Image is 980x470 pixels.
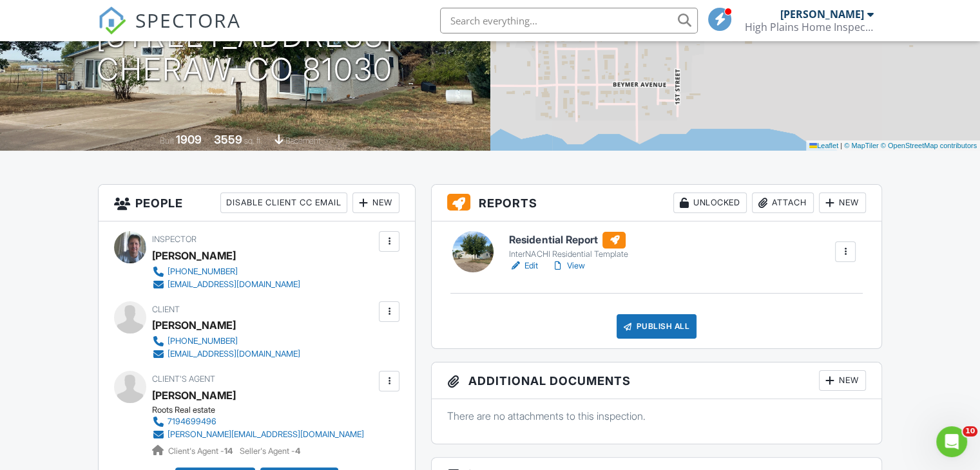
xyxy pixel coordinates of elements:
span: Inspector [152,234,197,244]
span: Client's Agent [152,374,215,384]
div: New [352,193,399,213]
a: [PERSON_NAME][EMAIL_ADDRESS][DOMAIN_NAME] [152,428,364,441]
a: View [551,259,584,272]
img: The Best Home Inspection Software - Spectora [98,6,126,35]
div: 1909 [176,133,202,146]
div: Attach [752,193,814,213]
div: Unlocked [673,193,747,213]
h3: People [99,185,415,221]
a: © MapTiler [844,142,879,149]
h1: [STREET_ADDRESS] Cheraw, CO 81030 [96,19,394,88]
div: [EMAIL_ADDRESS][DOMAIN_NAME] [168,349,300,359]
a: [PHONE_NUMBER] [152,335,300,348]
div: [EMAIL_ADDRESS][DOMAIN_NAME] [168,279,300,290]
div: [PERSON_NAME] [152,246,236,265]
div: 7194699496 [168,417,216,427]
h6: Residential Report [509,232,628,249]
a: [PHONE_NUMBER] [152,265,300,278]
a: [EMAIL_ADDRESS][DOMAIN_NAME] [152,348,300,361]
div: Disable Client CC Email [220,193,347,213]
a: © OpenStreetMap contributors [881,142,977,149]
strong: 4 [295,446,300,456]
div: New [819,370,866,391]
span: Client's Agent - [168,446,235,456]
span: Built [160,136,174,146]
div: 3559 [214,133,242,146]
div: [PERSON_NAME] [780,8,864,21]
p: There are no attachments to this inspection. [447,409,866,423]
div: High Plains Home Inspections, LLC [745,21,874,33]
div: Roots Real estate [152,405,374,415]
a: Leaflet [809,142,838,149]
div: [PERSON_NAME] [152,315,236,335]
div: [PHONE_NUMBER] [168,336,238,346]
a: SPECTORA [98,17,241,44]
input: Search everything... [440,8,698,33]
span: basement [285,136,320,146]
div: Publish All [617,314,697,339]
a: 7194699496 [152,415,364,428]
span: SPECTORA [135,6,241,33]
a: Residential Report InterNACHI Residential Template [509,232,628,260]
a: Edit [509,259,538,272]
a: [EMAIL_ADDRESS][DOMAIN_NAME] [152,278,300,291]
span: Client [152,305,180,314]
span: | [840,142,842,149]
span: 10 [963,426,977,437]
strong: 14 [224,446,233,456]
span: sq. ft. [244,136,262,146]
iframe: Intercom live chat [936,426,967,457]
div: [PHONE_NUMBER] [168,267,238,277]
div: InterNACHI Residential Template [509,249,628,259]
h3: Reports [432,185,881,221]
span: Seller's Agent - [240,446,300,456]
a: [PERSON_NAME] [152,386,236,405]
div: [PERSON_NAME][EMAIL_ADDRESS][DOMAIN_NAME] [168,429,364,440]
h3: Additional Documents [432,362,881,399]
div: New [819,193,866,213]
